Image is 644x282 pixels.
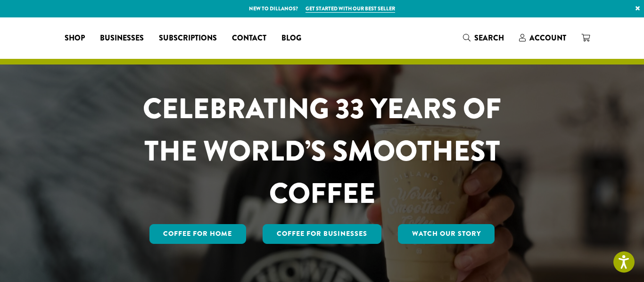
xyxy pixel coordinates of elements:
span: Businesses [100,32,144,44]
a: Coffee for Home [149,224,247,244]
h1: CELEBRATING 33 YEARS OF THE WORLD’S SMOOTHEST COFFEE [115,88,529,215]
a: Search [455,30,512,46]
span: Subscriptions [159,32,217,44]
a: Watch Our Story [398,224,495,244]
a: Shop [57,31,92,46]
a: Get started with our best seller [305,5,395,13]
span: Search [474,32,504,43]
span: Account [529,32,566,43]
span: Shop [65,32,85,44]
a: Coffee For Businesses [263,224,381,244]
span: Contact [232,32,266,44]
span: Blog [281,32,301,44]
